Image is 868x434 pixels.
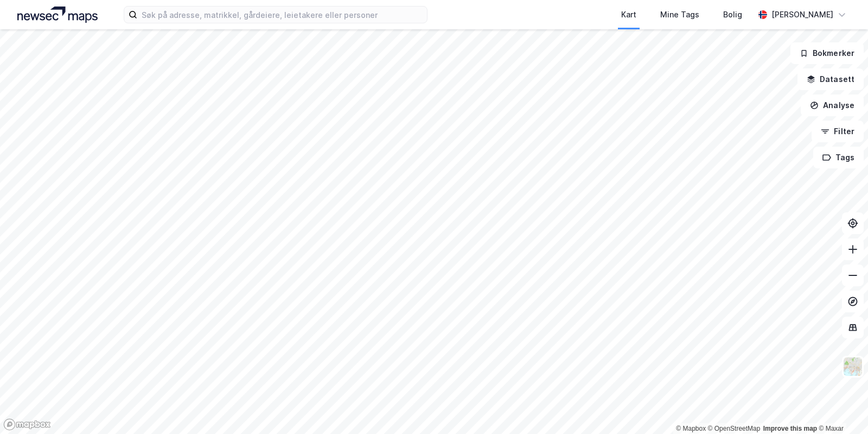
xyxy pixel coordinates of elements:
[17,7,98,23] img: logo.a4113a55bc3d86da70a041830d287a7e.svg
[137,7,427,23] input: Søk på adresse, matrikkel, gårdeiere, leietakere eller personer
[814,382,868,434] div: Kontrollprogram for chat
[621,8,636,21] div: Kart
[723,8,742,21] div: Bolig
[771,8,833,21] div: [PERSON_NAME]
[660,8,699,21] div: Mine Tags
[814,382,868,434] iframe: Chat Widget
